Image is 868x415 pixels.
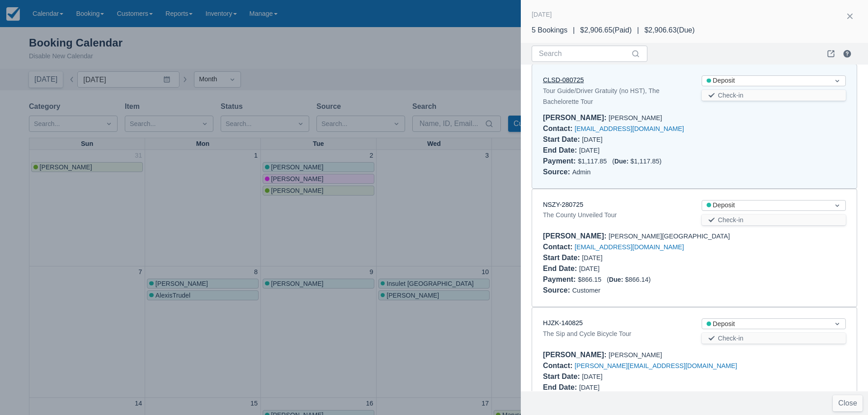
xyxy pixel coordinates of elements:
[543,265,579,272] div: End Date :
[543,167,846,177] div: Admin
[543,201,583,208] a: NSZY-280725
[543,232,609,240] div: [PERSON_NAME] :
[543,112,846,123] div: [PERSON_NAME]
[702,333,846,344] button: Check-in
[543,263,687,274] div: [DATE]
[539,46,629,62] input: Search
[543,328,687,339] div: The Sip and Cycle Bicycle Tour
[702,214,846,225] button: Check-in
[543,243,575,251] div: Contact :
[543,252,687,263] div: [DATE]
[614,158,630,165] div: Due:
[543,275,578,283] div: Payment :
[543,350,846,360] div: [PERSON_NAME]
[543,373,582,380] div: Start Date :
[609,276,625,283] div: Due:
[543,382,687,393] div: [DATE]
[532,25,567,36] div: 5 Bookings
[543,85,687,107] div: Tour Guide/Driver Gratuity (no HST), The Bachelorette Tour
[543,351,609,359] div: [PERSON_NAME] :
[543,371,687,382] div: [DATE]
[644,25,694,36] div: $2,906.63 ( Due )
[543,114,609,121] div: [PERSON_NAME] :
[543,383,579,391] div: End Date :
[543,362,575,369] div: Contact :
[833,319,842,328] span: Dropdown icon
[532,9,552,20] div: [DATE]
[575,125,684,132] a: [EMAIL_ADDRESS][DOMAIN_NAME]
[607,276,651,283] span: ( $866.14 )
[543,157,578,165] div: Payment :
[632,25,644,36] div: |
[543,286,572,294] div: Source :
[575,362,737,369] a: [PERSON_NAME][EMAIL_ADDRESS][DOMAIN_NAME]
[543,210,687,220] div: The County Unveiled Tour
[543,274,846,285] div: $866.15
[543,156,846,167] div: $1,117.85
[543,135,582,143] div: Start Date :
[567,25,580,36] div: |
[543,76,584,84] a: CLSD-080725
[543,285,846,296] div: Customer
[707,319,825,329] div: Deposit
[543,134,687,145] div: [DATE]
[833,201,842,210] span: Dropdown icon
[707,201,825,210] div: Deposit
[707,76,825,86] div: Deposit
[543,231,846,242] div: [PERSON_NAME][GEOGRAPHIC_DATA]
[833,395,863,411] button: Close
[702,90,846,101] button: Check-in
[543,145,687,156] div: [DATE]
[543,125,575,132] div: Contact :
[575,243,684,251] a: [EMAIL_ADDRESS][DOMAIN_NAME]
[543,168,572,176] div: Source :
[580,25,632,36] div: $2,906.65 ( Paid )
[833,76,842,85] span: Dropdown icon
[543,319,583,326] a: HJZK-140825
[543,146,579,154] div: End Date :
[612,158,661,165] span: ( $1,117.85 )
[543,254,582,261] div: Start Date :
